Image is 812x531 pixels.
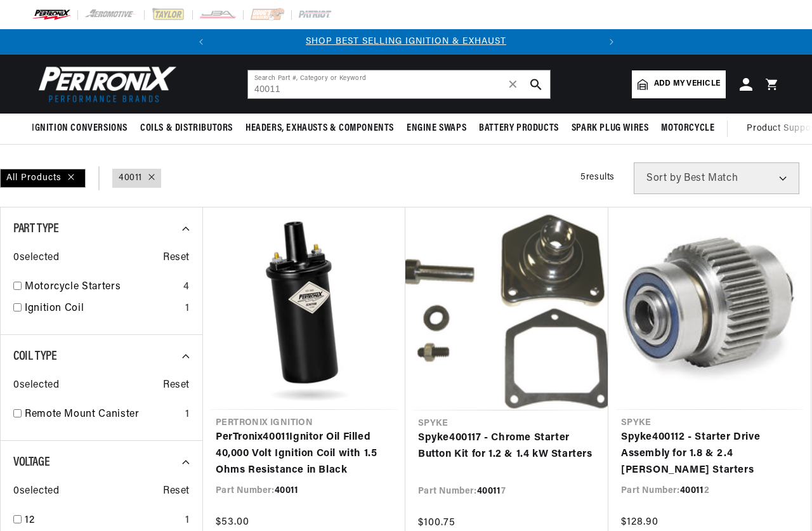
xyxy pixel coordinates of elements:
[163,483,190,500] span: Reset
[32,62,178,106] img: Pertronix
[599,29,624,55] button: Translation missing: en.sections.announcements.next_announcement
[572,122,649,135] span: Spark Plug Wires
[646,173,681,183] span: Sort by
[632,70,726,98] a: Add my vehicle
[25,513,180,529] a: 12
[25,279,178,296] a: Motorcycle Starters
[25,301,180,317] a: Ignition Coil
[216,429,393,478] a: PerTronix40011Ignitor Oil Filled 40,000 Volt Ignition Coil with 1.5 Ohms Resistance in Black
[418,430,596,462] a: Spyke400117 - Chrome Starter Button Kit for 1.2 & 1.4 kW Starters
[13,377,59,394] span: 0 selected
[13,483,59,500] span: 0 selected
[119,171,142,185] a: 40011
[634,162,799,194] select: Sort by
[214,35,599,49] div: 1 of 2
[248,70,550,98] input: Search Part #, Category or Keyword
[185,513,190,529] div: 1
[163,377,190,394] span: Reset
[32,114,134,143] summary: Ignition Conversions
[214,35,599,49] div: Announcement
[13,456,49,469] span: Voltage
[400,114,473,143] summary: Engine Swaps
[246,122,394,135] span: Headers, Exhausts & Components
[185,301,190,317] div: 1
[13,250,59,266] span: 0 selected
[407,122,466,135] span: Engine Swaps
[140,122,233,135] span: Coils & Distributors
[183,279,190,296] div: 4
[163,250,190,266] span: Reset
[13,223,58,235] span: Part Type
[239,114,400,143] summary: Headers, Exhausts & Components
[473,114,565,143] summary: Battery Products
[655,114,721,143] summary: Motorcycle
[565,114,655,143] summary: Spark Plug Wires
[32,122,128,135] span: Ignition Conversions
[661,122,714,135] span: Motorcycle
[13,350,56,363] span: Coil Type
[185,407,190,423] div: 1
[654,78,720,90] span: Add my vehicle
[25,407,180,423] a: Remote Mount Canister
[306,37,506,46] a: SHOP BEST SELLING IGNITION & EXHAUST
[479,122,559,135] span: Battery Products
[621,429,798,478] a: Spyke400112 - Starter Drive Assembly for 1.8 & 2.4 [PERSON_NAME] Starters
[522,70,550,98] button: search button
[188,29,214,55] button: Translation missing: en.sections.announcements.previous_announcement
[134,114,239,143] summary: Coils & Distributors
[580,173,615,182] span: 5 results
